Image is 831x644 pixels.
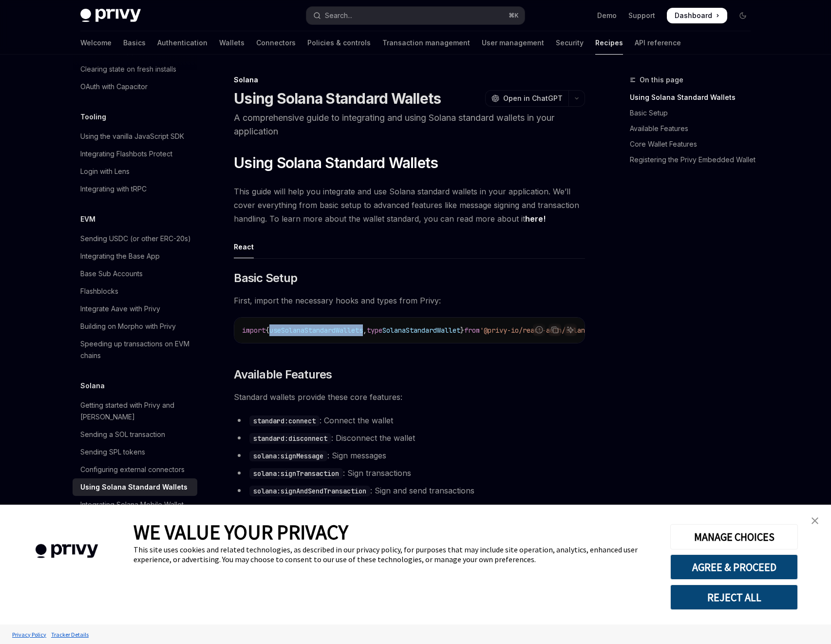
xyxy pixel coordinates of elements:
button: Open search [306,7,525,24]
a: Dashboard [667,8,727,23]
div: Building on Morpho with Privy [80,321,176,332]
div: Using the vanilla JavaScript SDK [80,131,184,142]
code: solana:signTransaction [249,468,343,479]
span: Open in ChatGPT [503,94,563,103]
div: Solana [234,75,585,85]
div: Using Solana Standard Wallets [80,481,188,493]
a: Security [556,31,584,55]
a: close banner [805,511,825,530]
div: Integrating the Base App [80,250,160,262]
div: Flashblocks [80,285,118,297]
li: : Connect the wallet [234,414,585,427]
a: Integrate Aave with Privy [73,300,197,318]
a: Tracker Details [49,626,91,643]
div: Base Sub Accounts [80,268,143,280]
a: Privacy Policy [10,626,49,643]
h1: Using Solana Standard Wallets [234,90,441,107]
div: Speeding up transactions on EVM chains [80,338,191,361]
a: Sending USDC (or other ERC-20s) [73,230,197,247]
div: Search... [325,10,352,21]
a: Sending SPL tokens [73,443,197,461]
div: Integrate Aave with Privy [80,303,160,315]
span: Dashboard [675,11,712,20]
a: Policies & controls [307,31,371,55]
div: Integrating Flashbots Protect [80,148,172,160]
div: Integrating with tRPC [80,183,147,195]
a: OAuth with Capacitor [73,78,197,95]
button: MANAGE CHOICES [670,524,798,549]
span: First, import the necessary hooks and types from Privy: [234,294,585,307]
a: Using Solana Standard Wallets [630,90,758,105]
a: Integrating the Base App [73,247,197,265]
li: : Sign messages [234,449,585,462]
a: Sending a SOL transaction [73,426,197,443]
span: import [242,326,265,335]
a: Building on Morpho with Privy [73,318,197,335]
button: Ask AI [564,323,577,336]
span: Standard wallets provide these core features: [234,390,585,404]
div: Sending SPL tokens [80,446,145,458]
li: : Sign transactions [234,466,585,480]
a: Basics [123,31,146,55]
code: solana:signAndSendTransaction [249,486,370,496]
a: Speeding up transactions on EVM chains [73,335,197,364]
div: Sending USDC (or other ERC-20s) [80,233,191,245]
span: type [367,326,382,335]
a: here! [525,214,546,224]
a: Base Sub Accounts [73,265,197,283]
button: Copy the contents from the code block [548,323,561,336]
code: solana:signMessage [249,451,327,461]
li: : Disconnect the wallet [234,431,585,445]
a: Recipes [595,31,623,55]
span: , [363,326,367,335]
div: This site uses cookies and related technologies, as described in our privacy policy, for purposes... [133,545,656,564]
span: On this page [640,74,683,86]
div: Integrating Solana Mobile Wallet Adapter [80,499,191,522]
span: Available Features [234,367,332,382]
span: { [265,326,269,335]
button: Report incorrect code [533,323,546,336]
button: Open in ChatGPT [485,90,568,107]
code: standard:connect [249,416,320,426]
a: Getting started with Privy and [PERSON_NAME] [73,397,197,426]
a: Wallets [219,31,245,55]
div: Sending a SOL transaction [80,429,165,440]
a: Transaction management [382,31,470,55]
a: Support [628,11,655,20]
span: Basic Setup [234,270,297,286]
img: dark logo [80,9,141,22]
a: Available Features [630,121,758,136]
a: Welcome [80,31,112,55]
div: OAuth with Capacitor [80,81,148,93]
a: Configuring external connectors [73,461,197,478]
div: Login with Lens [80,166,130,177]
a: Flashblocks [73,283,197,300]
a: Authentication [157,31,208,55]
button: AGREE & PROCEED [670,554,798,580]
img: company logo [15,530,119,572]
a: Registering the Privy Embedded Wallet [630,152,758,168]
div: Getting started with Privy and [PERSON_NAME] [80,399,191,423]
a: Core Wallet Features [630,136,758,152]
code: standard:disconnect [249,433,331,444]
a: Login with Lens [73,163,197,180]
div: Configuring external connectors [80,464,185,475]
span: } [460,326,464,335]
a: Integrating with tRPC [73,180,197,198]
button: REJECT ALL [670,585,798,610]
span: '@privy-io/react-auth/solana' [480,326,593,335]
a: User management [482,31,544,55]
span: ⌘ K [509,12,519,19]
a: Integrating Solana Mobile Wallet Adapter [73,496,197,525]
a: Demo [597,11,617,20]
h5: Tooling [80,111,106,123]
span: from [464,326,480,335]
li: : Sign and send transactions [234,484,585,497]
h5: Solana [80,380,105,392]
a: Using Solana Standard Wallets [73,478,197,496]
button: Toggle dark mode [735,8,751,23]
a: Connectors [256,31,296,55]
img: close banner [812,517,818,524]
a: Integrating Flashbots Protect [73,145,197,163]
span: useSolanaStandardWallets [269,326,363,335]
